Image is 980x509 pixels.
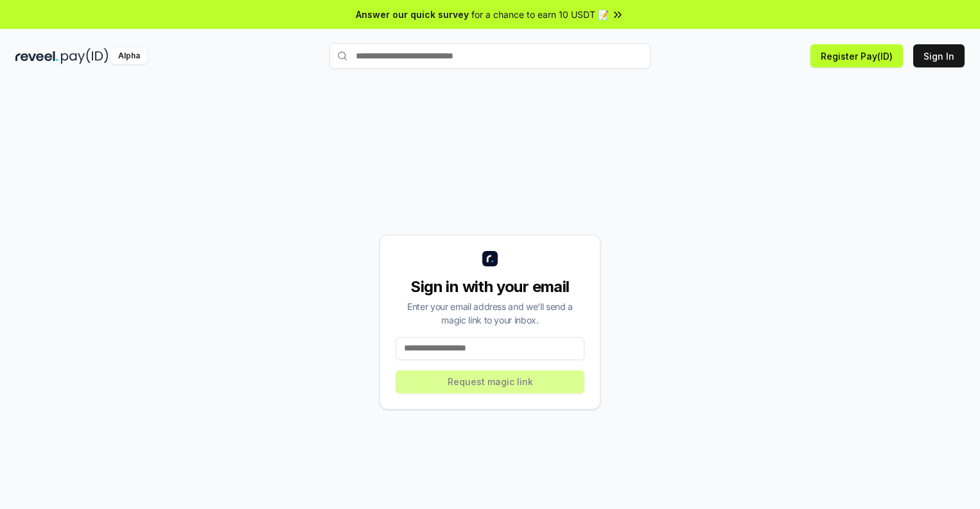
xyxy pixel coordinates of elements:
div: Alpha [111,48,147,64]
span: Answer our quick survey [356,8,469,21]
span: for a chance to earn 10 USDT 📝 [471,8,609,21]
button: Register Pay(ID) [810,44,903,67]
img: logo_small [482,251,498,266]
img: pay_id [61,48,109,64]
div: Sign in with your email [396,277,584,297]
div: Enter your email address and we’ll send a magic link to your inbox. [396,300,584,327]
img: reveel_dark [15,48,58,64]
button: Sign In [913,44,965,67]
